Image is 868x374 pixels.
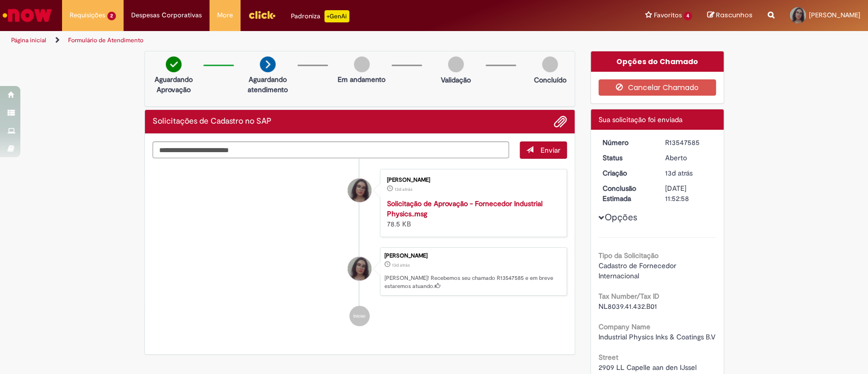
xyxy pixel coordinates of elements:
[107,12,116,20] span: 2
[348,257,371,280] div: Jessica Maria Amaral Melo
[395,186,412,192] span: 13d atrás
[595,183,657,204] dt: Conclusão Estimada
[598,332,715,341] span: Industrial Physics Inks & Coatings B.V
[595,153,657,163] dt: Status
[153,247,567,296] li: Jessica Maria Amaral Melo
[520,141,567,159] button: Enviar
[598,322,650,331] b: Company Name
[324,10,349,22] p: +GenAi
[809,11,860,19] span: [PERSON_NAME]
[149,74,198,95] p: Aguardando Aprovação
[248,7,276,22] img: click_logo_yellow_360x200.png
[68,36,143,44] a: Formulário de Atendimento
[11,36,46,44] a: Página inicial
[591,51,724,72] div: Opções do Chamado
[70,10,105,20] span: Requisições
[665,168,693,178] span: 13d atrás
[8,31,571,50] ul: Trilhas de página
[554,115,567,128] button: Adicionar anexos
[707,11,753,20] a: Rascunhos
[354,56,370,72] img: img-circle-grey.png
[217,10,233,20] span: More
[598,292,660,301] b: Tax Number/Tax ID
[131,10,202,20] span: Despesas Corporativas
[665,137,712,148] div: R13547585
[153,141,510,159] textarea: Digite sua mensagem aqui...
[387,198,556,229] div: 78.5 KB
[291,10,349,22] div: Padroniza
[598,363,697,372] span: 2909 LL Capelle aan den IJssel
[387,177,556,183] div: [PERSON_NAME]
[665,168,693,178] time: 18/09/2025 14:52:55
[384,274,561,290] p: [PERSON_NAME]! Recebemos seu chamado R13547585 e em breve estaremos atuando.
[598,79,716,96] button: Cancelar Chamado
[1,5,53,25] img: ServiceNow
[384,253,561,259] div: [PERSON_NAME]
[153,159,567,337] ul: Histórico de tíquete
[441,75,471,85] p: Validação
[338,74,385,84] p: Em andamento
[665,168,712,178] div: 18/09/2025 14:52:55
[541,146,560,155] span: Enviar
[653,10,681,20] span: Favoritos
[448,56,464,72] img: img-circle-grey.png
[665,183,712,204] div: [DATE] 11:52:58
[166,56,182,72] img: check-circle-green.png
[392,262,410,268] span: 13d atrás
[243,74,292,95] p: Aguardando atendimento
[595,137,657,148] dt: Número
[716,10,753,20] span: Rascunhos
[595,168,657,178] dt: Criação
[348,179,371,202] div: Jessica Maria Amaral Melo
[395,186,412,192] time: 18/09/2025 14:52:49
[665,153,712,163] div: Aberto
[598,302,657,311] span: NL8039.41.432.B01
[387,199,543,218] a: Solicitação de Aprovação - Fornecedor Industrial Physics..msg
[542,56,558,72] img: img-circle-grey.png
[598,353,618,362] b: Street
[598,251,659,260] b: Tipo da Solicitação
[153,117,272,126] h2: Solicitações de Cadastro no SAP Histórico de tíquete
[598,261,678,280] span: Cadastro de Fornecedor Internacional
[683,12,692,20] span: 4
[533,75,566,85] p: Concluído
[598,115,682,124] span: Sua solicitação foi enviada
[392,262,410,268] time: 18/09/2025 14:52:55
[260,56,276,72] img: arrow-next.png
